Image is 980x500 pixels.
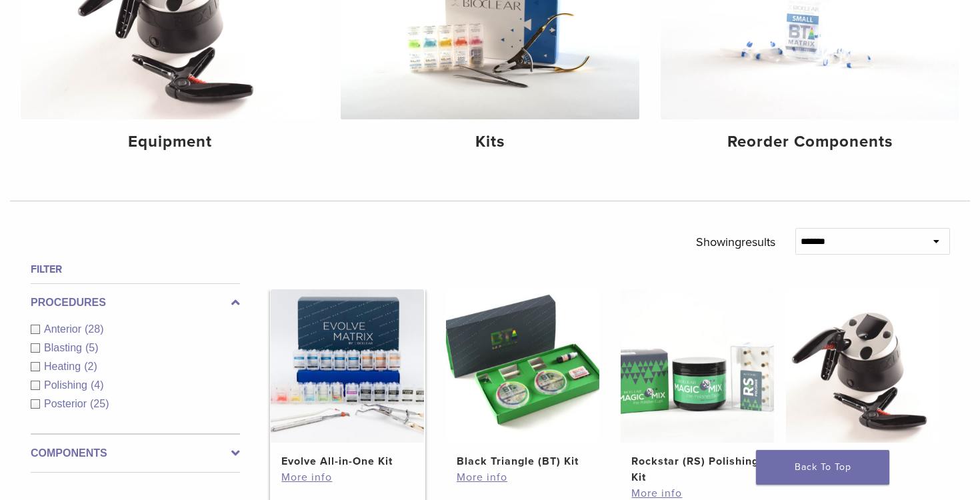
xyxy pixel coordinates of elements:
span: Blasting [44,342,85,353]
span: (4) [91,379,104,391]
span: (2) [84,361,97,372]
img: Rockstar (RS) Polishing Kit [621,289,774,443]
a: More info [281,469,413,485]
h2: Evolve All-in-One Kit [281,453,413,469]
h4: Filter [31,261,240,277]
a: Back To Top [756,450,889,485]
a: Rockstar (RS) Polishing KitRockstar (RS) Polishing Kit [620,289,775,485]
span: Heating [44,361,84,372]
h4: Reorder Components [671,130,949,154]
img: Black Triangle (BT) Kit [446,289,599,443]
p: Showing results [696,228,775,256]
span: (28) [85,323,103,335]
h2: Rockstar (RS) Polishing Kit [631,453,763,485]
span: Polishing [44,379,91,391]
h4: Kits [351,130,629,154]
a: Evolve All-in-One KitEvolve All-in-One Kit [270,289,425,469]
img: Evolve All-in-One Kit [271,289,424,443]
label: Procedures [31,295,240,311]
span: (25) [90,398,109,409]
a: More info [457,469,589,485]
a: HeatSync KitHeatSync Kit [785,289,941,469]
span: Posterior [44,398,90,409]
span: Anterior [44,323,85,335]
span: (5) [85,342,99,353]
img: HeatSync Kit [786,289,939,443]
a: Black Triangle (BT) KitBlack Triangle (BT) Kit [445,289,601,469]
h2: Black Triangle (BT) Kit [457,453,589,469]
h4: Equipment [31,130,309,154]
label: Components [31,445,240,461]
